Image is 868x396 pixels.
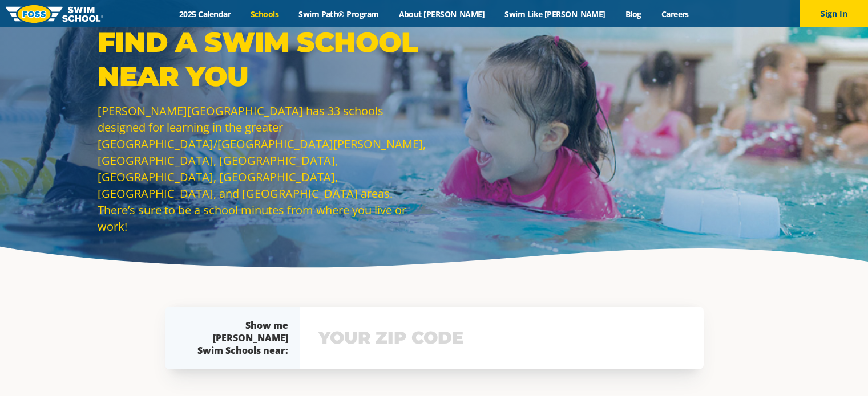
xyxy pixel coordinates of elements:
[615,9,651,19] a: Blog
[188,319,288,357] div: Show me [PERSON_NAME] Swim Schools near:
[169,9,241,19] a: 2025 Calendar
[241,9,289,19] a: Schools
[389,9,495,19] a: About [PERSON_NAME]
[495,9,616,19] a: Swim Like [PERSON_NAME]
[98,25,429,93] p: Find a Swim School Near You
[289,9,389,19] a: Swim Path® Program
[651,9,699,19] a: Careers
[316,321,688,354] input: YOUR ZIP CODE
[6,5,103,23] img: FOSS Swim School Logo
[98,103,429,235] p: [PERSON_NAME][GEOGRAPHIC_DATA] has 33 schools designed for learning in the greater [GEOGRAPHIC_DA...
